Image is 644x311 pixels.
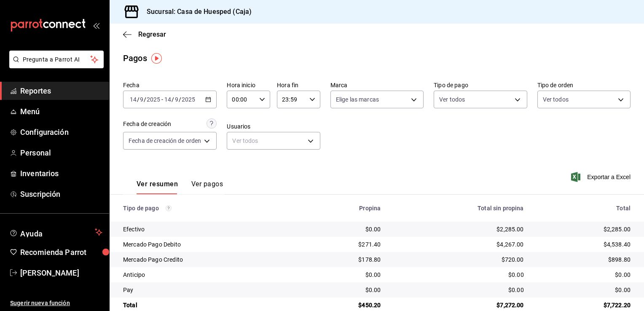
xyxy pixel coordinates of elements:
[20,126,102,138] span: Configuración
[439,95,465,104] span: Ver todos
[573,172,631,182] button: Exportar a Excel
[394,255,523,264] div: $720.00
[20,247,102,258] span: Recomienda Parrot
[10,299,102,308] span: Sugerir nueva función
[137,180,223,194] div: navigation tabs
[277,82,320,88] label: Hora fin
[129,96,137,103] input: --
[537,255,631,264] div: $898.80
[227,82,270,88] label: Hora inicio
[537,301,631,309] div: $7,722.20
[537,240,631,249] div: $4,538.40
[123,52,147,64] div: Pagos
[140,96,144,103] input: --
[394,286,523,294] div: $0.00
[394,205,523,212] div: Total sin propina
[537,225,631,233] div: $2,285.00
[308,205,381,212] div: Propina
[20,267,102,279] span: [PERSON_NAME]
[123,271,295,279] div: Anticipo
[434,82,527,88] label: Tipo de pago
[308,271,381,279] div: $0.00
[123,225,295,233] div: Efectivo
[172,96,174,103] span: /
[123,30,166,38] button: Regresar
[161,96,163,103] span: -
[151,53,162,64] img: Tooltip marker
[227,132,320,150] div: Ver todos
[20,188,102,200] span: Suscripción
[123,301,295,309] div: Total
[394,225,523,233] div: $2,285.00
[137,180,178,194] button: Ver resumen
[123,286,295,294] div: Pay
[174,96,179,103] input: --
[181,96,196,103] input: ----
[227,123,320,129] label: Usuarios
[20,168,102,179] span: Inventarios
[138,30,166,38] span: Regresar
[537,271,631,279] div: $0.00
[137,96,140,103] span: /
[123,240,295,249] div: Mercado Pago Debito
[9,51,104,68] button: Pregunta a Parrot AI
[140,7,252,17] h3: Sucursal: Casa de Huesped (Caja)
[123,120,171,129] div: Fecha de creación
[537,82,631,88] label: Tipo de orden
[93,22,99,29] button: open_drawer_menu
[308,255,381,264] div: $178.80
[6,61,104,70] a: Pregunta a Parrot AI
[123,205,295,212] div: Tipo de pago
[394,271,523,279] div: $0.00
[20,227,91,237] span: Ayuda
[543,95,569,104] span: Ver todos
[23,55,91,64] span: Pregunta a Parrot AI
[20,106,102,117] span: Menú
[308,286,381,294] div: $0.00
[129,137,201,145] span: Fecha de creación de orden
[144,96,146,103] span: /
[394,240,523,249] div: $4,267.00
[308,240,381,249] div: $271.40
[179,96,181,103] span: /
[336,95,379,104] span: Elige las marcas
[537,286,631,294] div: $0.00
[123,255,295,264] div: Mercado Pago Credito
[123,82,217,88] label: Fecha
[308,225,381,233] div: $0.00
[537,205,631,212] div: Total
[20,85,102,97] span: Reportes
[164,96,172,103] input: --
[166,205,172,211] svg: Los pagos realizados con Pay y otras terminales son montos brutos.
[308,301,381,309] div: $450.20
[146,96,161,103] input: ----
[20,147,102,158] span: Personal
[191,180,223,194] button: Ver pagos
[394,301,523,309] div: $7,272.00
[330,82,424,88] label: Marca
